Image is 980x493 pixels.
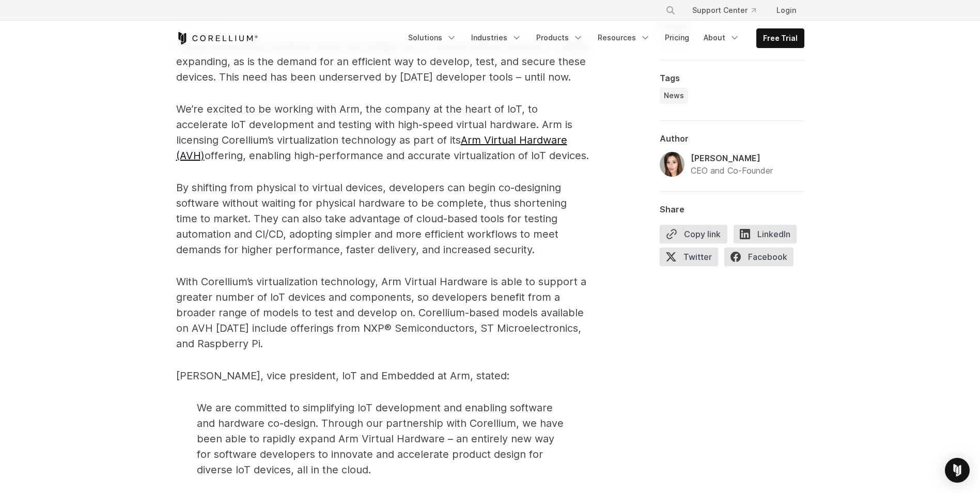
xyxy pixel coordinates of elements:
span: Facebook [724,248,794,266]
div: Author [660,133,804,144]
button: Copy link [660,225,727,243]
span: LinkedIn [734,225,797,243]
div: Navigation Menu [402,28,804,48]
a: Support Center [684,1,764,20]
div: CEO and Co-Founder [691,164,773,177]
span: Twitter [660,248,718,266]
a: Pricing [659,28,695,47]
button: Search [661,1,680,20]
p: These astounding numbers mean two things: the IoT device attack surface is rapidly expanding, as ... [176,38,589,85]
a: About [697,28,746,47]
div: Share [660,204,804,214]
span: News [664,90,684,101]
a: Free Trial [757,29,804,48]
div: Tags [660,73,804,83]
a: Resources [592,28,657,47]
img: Amanda Gorton [660,152,685,177]
a: Twitter [660,248,724,270]
p: We’re excited to be working with Arm, the company at the heart of IoT, to accelerate IoT developm... [176,101,589,163]
div: Open Intercom Messenger [945,458,970,483]
a: Industries [465,28,528,47]
p: With Corellium’s virtualization technology, Arm Virtual Hardware is able to support a greater num... [176,274,589,351]
a: LinkedIn [734,225,803,248]
a: Login [768,1,804,20]
p: [PERSON_NAME], vice president, IoT and Embedded at Arm, stated: [176,368,589,383]
a: Corellium Home [176,32,258,44]
div: Navigation Menu [653,1,804,20]
a: Solutions [402,28,463,47]
p: We are committed to simplifying IoT development and enabling software and hardware co-design. Thr... [197,400,569,477]
a: Facebook [724,248,800,270]
p: By shifting from physical to virtual devices, developers can begin co-designing software without ... [176,180,589,257]
div: [PERSON_NAME] [691,152,773,164]
a: News [660,87,688,104]
a: Products [530,28,589,47]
